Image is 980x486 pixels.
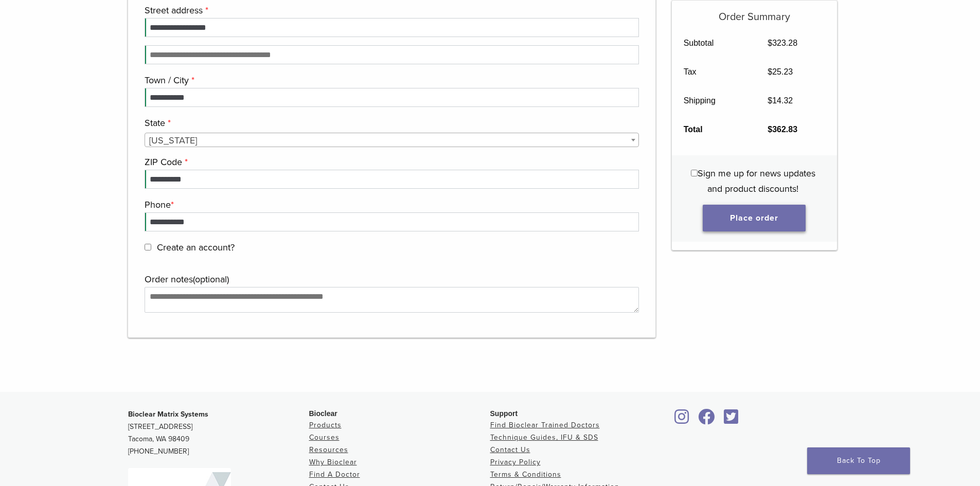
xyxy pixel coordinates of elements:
strong: Bioclear Matrix Systems [128,410,208,419]
button: Place order [703,205,806,231]
a: Bioclear [671,415,693,425]
a: Why Bioclear [309,458,357,466]
span: Support [490,409,518,418]
bdi: 362.83 [768,125,797,134]
span: Bioclear [309,409,337,418]
span: Sign me up for news updates and product discounts! [698,168,815,194]
label: Phone [145,197,637,212]
span: $ [768,67,772,76]
a: Bioclear [721,415,742,425]
label: State [145,115,637,131]
span: $ [768,39,772,47]
span: $ [768,96,772,105]
a: Technique Guides, IFU & SDS [490,433,598,442]
bdi: 14.32 [768,96,793,105]
span: (optional) [193,274,229,285]
a: Products [309,421,342,429]
a: Contact Us [490,445,530,454]
span: $ [768,125,772,134]
th: Total [672,115,756,144]
label: Street address [145,3,637,18]
label: Town / City [145,73,637,88]
input: Create an account? [145,244,151,250]
a: Privacy Policy [490,458,541,466]
span: Create an account? [157,242,235,253]
a: Find A Doctor [309,470,360,479]
a: Courses [309,433,340,442]
a: Terms & Conditions [490,470,561,479]
span: State [145,133,639,147]
bdi: 323.28 [768,39,797,47]
label: Order notes [145,272,637,287]
a: Back To Top [807,447,910,474]
h5: Order Summary [672,1,837,23]
th: Shipping [672,86,756,115]
bdi: 25.23 [768,67,793,76]
input: Sign me up for news updates and product discounts! [691,170,698,176]
a: Find Bioclear Trained Doctors [490,421,600,429]
p: [STREET_ADDRESS] Tacoma, WA 98409 [PHONE_NUMBER] [128,408,309,458]
th: Subtotal [672,29,756,58]
a: Resources [309,445,348,454]
th: Tax [672,58,756,86]
label: ZIP Code [145,154,637,170]
a: Bioclear [695,415,719,425]
span: Missouri [145,133,639,148]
